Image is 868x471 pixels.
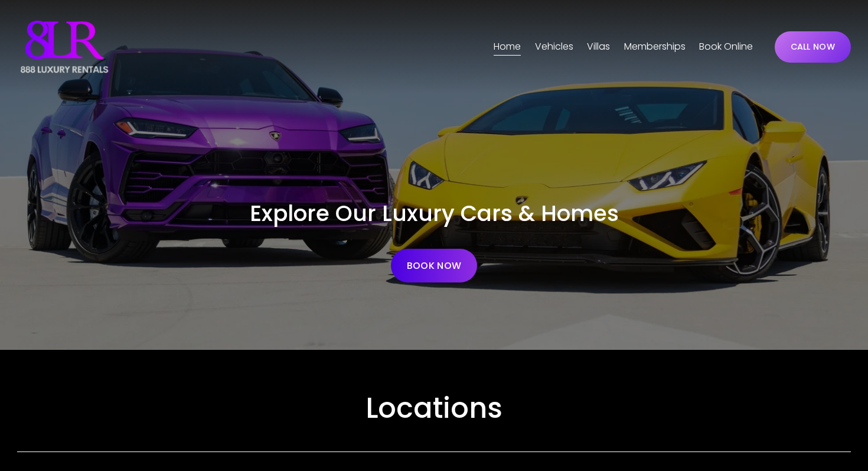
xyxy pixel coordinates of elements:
[535,38,573,56] span: Vehicles
[391,249,477,282] a: BOOK NOW
[17,390,850,427] h2: Locations
[624,37,686,56] a: Memberships
[775,31,851,63] a: CALL NOW
[250,198,619,229] span: Explore Our Luxury Cars & Homes
[699,37,753,56] a: Book Online
[494,37,521,56] a: Home
[587,38,610,56] span: Villas
[535,37,573,56] a: folder dropdown
[17,17,112,76] img: Luxury Car &amp; Home Rentals For Every Occasion
[587,37,610,56] a: folder dropdown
